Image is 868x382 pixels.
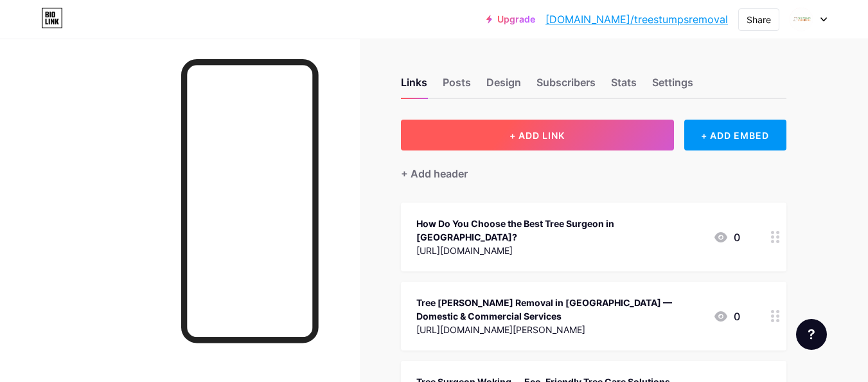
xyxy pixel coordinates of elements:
[652,75,693,98] div: Settings
[416,323,703,336] div: [URL][DOMAIN_NAME][PERSON_NAME]
[536,75,596,98] div: Subscribers
[545,12,728,27] a: [DOMAIN_NAME]/treestumpsremoval
[611,75,637,98] div: Stats
[401,75,427,98] div: Links
[401,120,674,150] button: + ADD LINK
[789,7,813,32] img: treestumpsremoval
[401,166,468,181] div: + Add header
[747,13,771,26] div: Share
[486,75,521,98] div: Design
[486,14,535,24] a: Upgrade
[416,244,703,257] div: [URL][DOMAIN_NAME]
[713,230,740,245] div: 0
[684,120,786,150] div: + ADD EMBED
[416,217,703,244] div: How Do You Choose the Best Tree Surgeon in [GEOGRAPHIC_DATA]?
[509,130,565,141] span: + ADD LINK
[416,296,703,323] div: Tree [PERSON_NAME] Removal in [GEOGRAPHIC_DATA] — Domestic & Commercial Services
[713,309,740,324] div: 0
[443,75,471,98] div: Posts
